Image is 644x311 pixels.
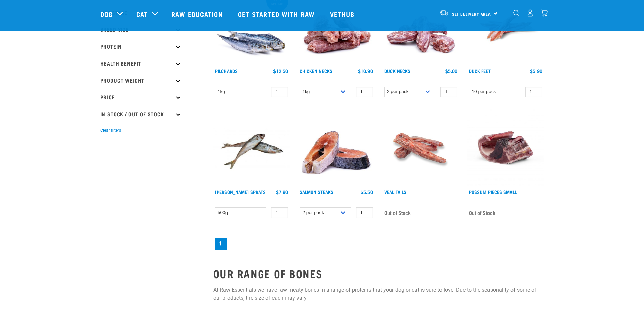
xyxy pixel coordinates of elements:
[513,10,520,16] img: home-icon-1@2x.png
[271,87,288,97] input: 1
[525,87,542,97] input: 1
[215,191,266,193] a: [PERSON_NAME] Sprats
[300,191,333,193] a: Salmon Steaks
[165,0,231,27] a: Raw Education
[213,236,544,251] nav: pagination
[300,70,332,72] a: Chicken Necks
[467,109,544,186] img: Possum Piece Small
[213,109,290,186] img: Jack Mackarel Sparts Raw Fish For Dogs
[100,106,182,123] p: In Stock / Out Of Stock
[358,68,373,74] div: $10.90
[469,70,491,72] a: Duck Feet
[541,9,548,17] img: home-icon@2x.png
[440,87,457,97] input: 1
[527,9,534,17] img: user.png
[469,207,495,218] span: Out of Stock
[231,0,323,27] a: Get started with Raw
[530,68,542,74] div: $5.90
[452,13,491,15] span: Set Delivery Area
[469,191,517,193] a: Possum Pieces Small
[323,0,363,27] a: Vethub
[215,70,238,72] a: Pilchards
[136,9,148,19] a: Cat
[100,89,182,106] p: Price
[361,189,373,195] div: $5.50
[276,189,288,195] div: $7.90
[439,10,449,16] img: van-moving.png
[273,68,288,74] div: $12.50
[213,267,544,280] h2: OUR RANGE OF BONES
[100,9,113,19] a: Dog
[445,68,457,74] div: $5.00
[100,72,182,89] p: Product Weight
[356,87,373,97] input: 1
[383,109,459,186] img: Veal Tails
[100,127,121,133] button: Clear filters
[384,207,411,218] span: Out of Stock
[356,207,373,218] input: 1
[213,286,544,302] p: At Raw Essentials we have raw meaty bones in a range of proteins that your dog or cat is sure to ...
[384,191,406,193] a: Veal Tails
[215,238,227,250] a: Page 1
[384,70,410,72] a: Duck Necks
[271,207,288,218] input: 1
[298,109,375,186] img: 1148 Salmon Steaks 01
[100,38,182,55] p: Protein
[100,55,182,72] p: Health Benefit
